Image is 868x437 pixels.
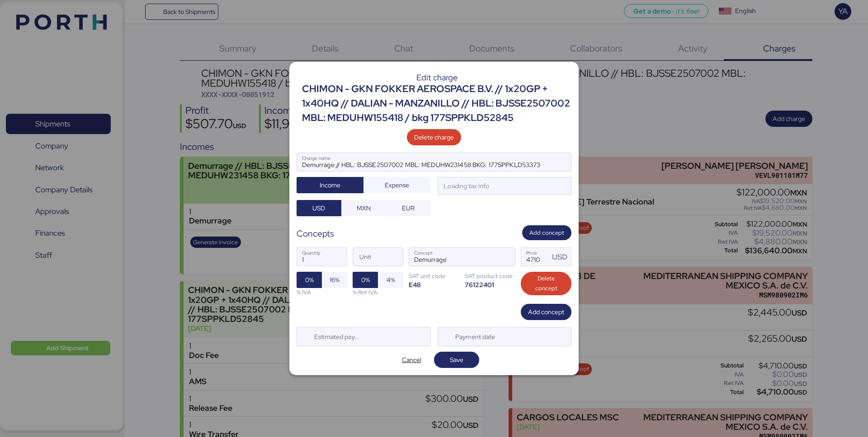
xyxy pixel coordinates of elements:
[528,307,564,317] span: Add concept
[402,354,421,365] span: Cancel
[442,181,490,191] div: Loading tax info
[552,251,571,263] div: USD
[521,304,571,320] button: Add concept
[297,248,347,266] input: Quantity
[302,74,571,82] div: Edit charge
[450,354,463,365] span: Save
[312,203,325,214] span: USD
[361,274,370,285] span: 0%
[521,272,571,295] button: Delete concept
[407,129,461,145] button: Delete charge
[353,248,403,266] input: Unit
[297,227,334,240] div: Concepts
[386,200,430,216] button: EUR
[528,274,564,293] span: Delete concept
[297,288,347,297] div: % IVA
[434,352,479,368] button: Save
[414,132,454,143] span: Delete charge
[297,200,341,216] button: USD
[297,153,571,171] input: Charge name
[521,248,549,266] input: Price
[465,280,515,289] div: 76122401
[320,180,340,191] span: Income
[409,272,459,280] div: SAT unit code
[402,203,415,214] span: EUR
[297,177,363,193] button: Income
[353,288,403,297] div: % Ret IVA
[302,82,571,126] div: CHIMON - GKN FOKKER AEROSPACE B.V. // 1x20GP + 1x40HQ // DALIAN - MANZANILLO // HBL: BJSSE2507002...
[529,228,564,238] span: Add concept
[496,250,515,269] button: ConceptConcept
[322,272,347,288] button: 16%
[387,274,395,285] span: 4%
[385,180,409,191] span: Expense
[409,248,493,266] input: Concept
[330,274,340,285] span: 16%
[297,272,322,288] button: 0%
[378,272,403,288] button: 4%
[522,225,571,240] button: Add concept
[363,177,430,193] button: Expense
[389,352,434,368] button: Cancel
[305,274,314,285] span: 0%
[465,272,515,280] div: SAT product code
[409,280,459,289] div: E48
[353,272,378,288] button: 0%
[341,200,386,216] button: MXN
[357,203,371,214] span: MXN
